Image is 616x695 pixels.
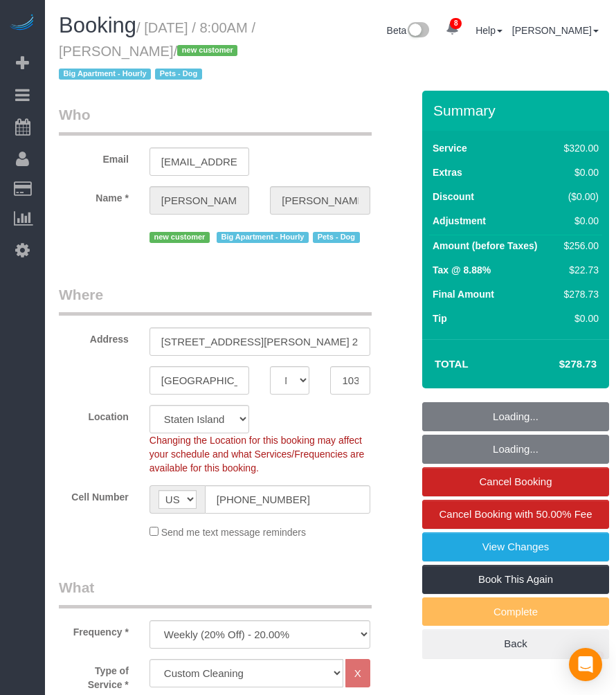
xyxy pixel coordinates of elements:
[150,435,365,473] span: Changing the Location for this booking may affect your schedule and what Services/Frequencies are...
[559,214,599,228] div: $0.00
[150,366,249,395] input: City
[422,500,609,529] a: Cancel Booking with 50.00% Fee
[205,485,370,514] input: Cell Number
[48,186,139,205] label: Name *
[8,14,36,33] img: Automaid Logo
[48,147,139,166] label: Email
[59,13,136,37] span: Booking
[422,565,609,594] a: Book This Again
[433,312,447,325] label: Tip
[270,186,370,215] input: Last Name
[59,105,372,136] legend: Who
[433,263,491,277] label: Tax @ 8.88%
[155,69,202,80] span: Pets - Dog
[433,102,602,118] h3: Summary
[406,22,429,40] img: New interface
[559,263,599,277] div: $22.73
[59,285,372,316] legend: Where
[433,141,467,155] label: Service
[48,405,139,424] label: Location
[387,25,430,36] a: Beta
[512,25,599,36] a: [PERSON_NAME]
[597,648,608,659] span: 3
[433,165,462,179] label: Extras
[433,287,494,301] label: Final Amount
[59,577,372,608] legend: What
[559,312,599,325] div: $0.00
[450,18,462,29] span: 8
[559,239,599,253] div: $256.00
[435,358,469,370] strong: Total
[48,659,139,692] label: Type of Service *
[150,147,249,176] input: Email
[433,214,486,228] label: Adjustment
[161,527,306,538] span: Send me text message reminders
[475,25,502,36] a: Help
[150,186,249,215] input: First Name
[422,532,609,561] a: View Changes
[433,190,474,204] label: Discount
[330,366,370,395] input: Zip Code
[48,485,139,504] label: Cell Number
[150,232,210,243] span: new customer
[559,141,599,155] div: $320.00
[48,620,139,639] label: Frequency *
[569,648,602,681] div: Open Intercom Messenger
[177,45,237,56] span: new customer
[518,359,597,370] h4: $278.73
[439,14,466,44] a: 8
[59,69,151,80] span: Big Apartment - Hourly
[440,508,592,520] span: Cancel Booking with 50.00% Fee
[59,20,255,82] small: / [DATE] / 8:00AM / [PERSON_NAME]
[313,232,360,243] span: Pets - Dog
[422,629,609,658] a: Back
[559,287,599,301] div: $278.73
[422,467,609,496] a: Cancel Booking
[559,190,599,204] div: ($0.00)
[48,327,139,346] label: Address
[217,232,309,243] span: Big Apartment - Hourly
[559,165,599,179] div: $0.00
[433,239,537,253] label: Amount (before Taxes)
